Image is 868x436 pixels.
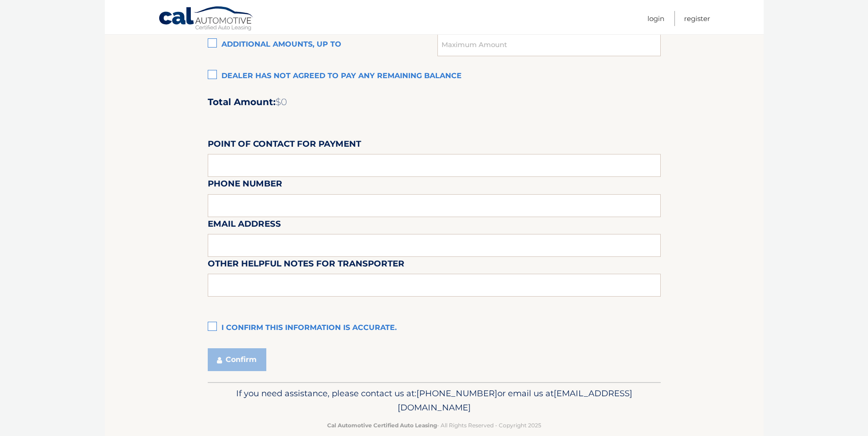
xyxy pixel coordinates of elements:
[684,11,710,26] a: Register
[208,257,404,274] label: Other helpful notes for transporter
[208,96,661,108] h2: Total Amount:
[437,33,660,56] input: Maximum Amount
[208,217,281,234] label: Email Address
[208,36,438,54] label: Additional amounts, up to
[647,11,664,26] a: Login
[214,420,655,430] p: - All Rights Reserved - Copyright 2025
[208,137,361,154] label: Point of Contact for Payment
[158,6,254,32] a: Cal Automotive
[275,96,287,107] span: $0
[416,388,497,399] span: [PHONE_NUMBER]
[208,319,661,337] label: I confirm this information is accurate.
[208,348,266,371] button: Confirm
[327,422,437,429] strong: Cal Automotive Certified Auto Leasing
[208,67,661,85] label: Dealer has not agreed to pay any remaining balance
[214,386,655,415] p: If you need assistance, please contact us at: or email us at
